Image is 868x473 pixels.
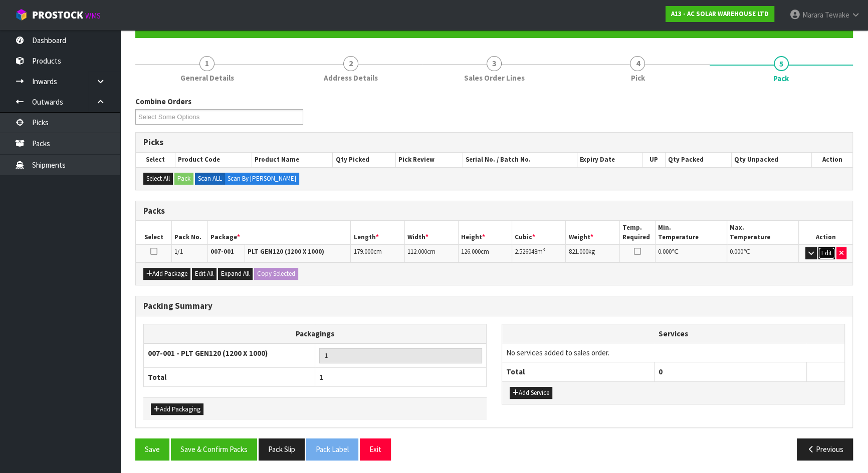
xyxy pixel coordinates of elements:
button: Add Packaging [151,403,203,415]
span: Sales Order Lines [464,73,525,83]
span: Pick [630,73,644,83]
span: Tewake [825,10,849,20]
button: Exit [360,438,391,460]
th: Total [502,362,655,381]
th: Temp. Required [619,221,656,244]
button: Select All [143,173,173,185]
th: Serial No. / Batch No. [463,153,577,167]
th: Height [458,221,512,244]
span: Marara [802,10,823,20]
span: ProStock [32,9,83,22]
span: 0.000 [730,247,743,256]
span: 1 [319,372,323,382]
span: Address Details [324,73,378,83]
span: 112.000 [407,247,427,256]
h3: Picks [143,138,845,147]
th: Select [136,221,172,244]
button: Previous [797,438,853,460]
th: Width [404,221,458,244]
span: 126.000 [461,247,481,256]
th: Weight [566,221,619,244]
button: Expand All [218,268,253,280]
td: No services added to sales order. [502,343,844,362]
td: cm [458,245,512,262]
th: UP [642,153,665,167]
th: Max. Temperature [727,221,799,244]
span: 5 [774,56,789,71]
span: 0.000 [658,247,672,256]
img: cube-alt.png [15,9,28,21]
strong: 007-001 [210,247,234,256]
sup: 3 [543,246,545,253]
th: Services [502,324,844,343]
th: Select [136,153,175,167]
span: 2.526048 [515,247,537,256]
button: Add Package [143,268,190,280]
h3: Packs [143,206,845,216]
th: Packagings [144,324,487,343]
span: Pack [773,73,789,84]
th: Min. Temperature [656,221,727,244]
button: Pack Slip [259,438,305,460]
th: Product Name [252,153,333,167]
span: 2 [343,56,358,71]
span: 179.000 [353,247,373,256]
span: 1 [199,56,214,71]
th: Product Code [175,153,252,167]
span: 821.000 [568,247,588,256]
span: General Details [180,73,234,83]
th: Length [351,221,404,244]
th: Qty Picked [333,153,396,167]
th: Expiry Date [577,153,642,167]
small: WMS [85,11,101,21]
th: Package [207,221,351,244]
strong: PLT GEN120 (1200 X 1000) [248,247,324,256]
span: 4 [630,56,645,71]
td: m [512,245,566,262]
th: Action [799,221,852,244]
label: Scan ALL [195,173,225,185]
span: 3 [487,56,502,71]
td: cm [351,245,404,262]
th: Qty Packed [665,153,731,167]
td: ℃ [727,245,799,262]
button: Edit All [192,268,216,280]
a: A13 - AC SOLAR WAREHOUSE LTD [666,6,774,22]
button: Edit [818,247,835,259]
th: Cubic [512,221,566,244]
button: Pack [174,173,193,185]
label: Scan By [PERSON_NAME] [225,173,299,185]
button: Copy Selected [254,268,298,280]
td: kg [566,245,619,262]
td: ℃ [656,245,727,262]
span: Pack [135,89,853,468]
label: Combine Orders [135,96,191,107]
th: Qty Unpacked [732,153,812,167]
button: Save [135,438,169,460]
td: cm [404,245,458,262]
th: Total [144,367,315,386]
button: Save & Confirm Packs [171,438,257,460]
th: Action [811,153,852,167]
strong: 007-001 - PLT GEN120 (1200 X 1000) [148,348,268,358]
h3: Packing Summary [143,301,845,311]
span: 1/1 [174,247,183,256]
button: Add Service [510,387,552,399]
span: 0 [659,367,663,376]
th: Pack No. [172,221,208,244]
span: Expand All [221,269,250,278]
button: Pack Label [306,438,358,460]
th: Pick Review [396,153,463,167]
strong: A13 - AC SOLAR WAREHOUSE LTD [671,10,769,18]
